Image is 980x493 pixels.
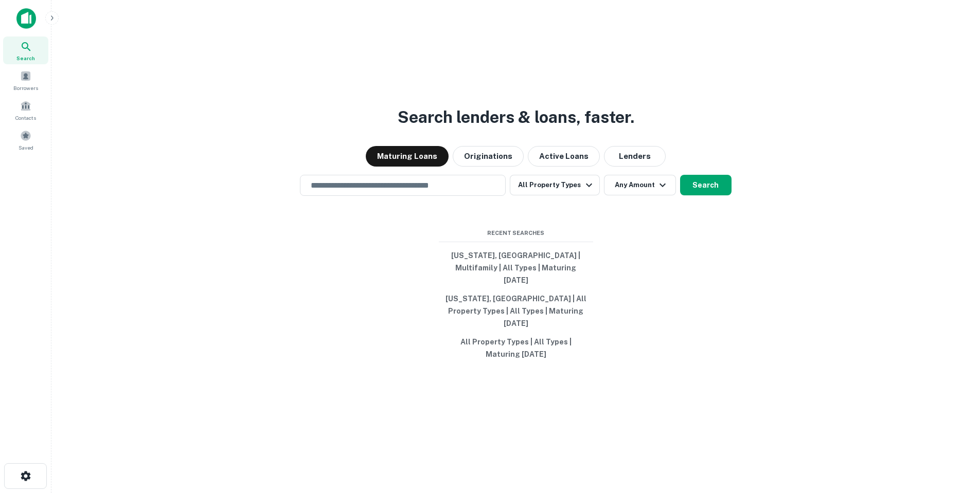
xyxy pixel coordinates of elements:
[439,229,593,238] span: Recent Searches
[13,84,38,92] span: Borrowers
[453,146,524,167] button: Originations
[366,146,449,167] button: Maturing Loans
[3,36,48,64] a: Search
[16,8,36,29] img: capitalize-icon.png
[680,175,732,195] button: Search
[604,146,666,167] button: Lenders
[3,96,48,124] a: Contacts
[16,54,35,62] span: Search
[510,175,599,195] button: All Property Types
[439,246,593,289] button: [US_STATE], [GEOGRAPHIC_DATA] | Multifamily | All Types | Maturing [DATE]
[3,126,48,154] a: Saved
[929,378,980,427] iframe: Chat Widget
[604,175,676,195] button: Any Amount
[3,66,48,94] a: Borrowers
[15,114,36,122] span: Contacts
[439,333,593,363] button: All Property Types | All Types | Maturing [DATE]
[398,105,634,130] h3: Search lenders & loans, faster.
[439,289,593,333] button: [US_STATE], [GEOGRAPHIC_DATA] | All Property Types | All Types | Maturing [DATE]
[528,146,600,167] button: Active Loans
[19,143,33,152] span: Saved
